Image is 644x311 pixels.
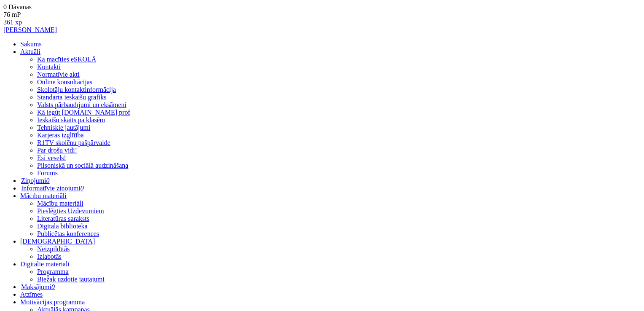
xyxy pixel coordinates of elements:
a: Kā iegūt [DOMAIN_NAME] prof [37,109,130,116]
a: Mācību materiāli [37,200,83,207]
a: Normatīvie akti [37,71,80,78]
a: Sākums [20,40,42,48]
a: Literatūras saraksts [37,215,89,222]
a: Programma [37,268,69,275]
a: Kā mācīties eSKOLĀ [37,56,96,63]
i: 0 [51,283,55,290]
a: Aktuāli [20,48,40,55]
a: Karjeras izglītība [37,131,84,139]
a: Digitālie materiāli [20,260,70,268]
a: Informatīvie ziņojumi0 [20,185,641,192]
a: Esi vesels! [37,154,66,161]
span: 0 [3,3,7,11]
a: Ziņojumi0 [20,177,641,185]
a: [PERSON_NAME] [3,26,57,33]
span: Dāvanas [8,3,32,11]
a: Mācību materiāli [20,192,67,199]
span: mP [12,11,21,18]
a: Publicētas konferences [37,230,99,237]
span: 76 [3,11,10,18]
legend: Ziņojumi [20,177,641,185]
legend: Maksājumi [20,283,641,291]
a: Motivācijas programma [20,298,85,306]
a: Neizpildītās [37,245,70,252]
a: Izlabotās [37,253,62,260]
span: 361 [3,19,13,26]
a: Ieskaišu skaits pa klasēm [37,116,105,123]
a: Kontakti [37,63,61,70]
a: R1TV skolēnu pašpārvalde [37,139,110,146]
a: Par drošu vidi! [37,147,77,154]
span: xp [15,19,22,26]
a: Pilsoniskā un sociālā audzināšana [37,162,128,169]
legend: Informatīvie ziņojumi [20,185,641,192]
i: 0 [46,177,50,184]
a: Pieslēgties Uzdevumiem [37,207,104,214]
a: Skolotāju kontaktinformācija [37,86,116,93]
a: [DEMOGRAPHIC_DATA] [20,238,95,245]
a: Atzīmes [20,291,43,298]
a: Online konsultācijas [37,78,92,86]
a: 361 xp [3,19,22,26]
a: Standarta ieskaišu grafiks [37,94,106,101]
i: 0 [80,185,84,192]
a: Biežāk uzdotie jautājumi [37,276,105,283]
a: Tehniskie jautājumi [37,124,90,131]
a: Maksājumi0 [20,283,641,291]
a: Valsts pārbaudījumi un eksāmeni [37,101,126,108]
a: Digitālā bibliotēka [37,223,88,230]
a: Forums [37,169,58,177]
